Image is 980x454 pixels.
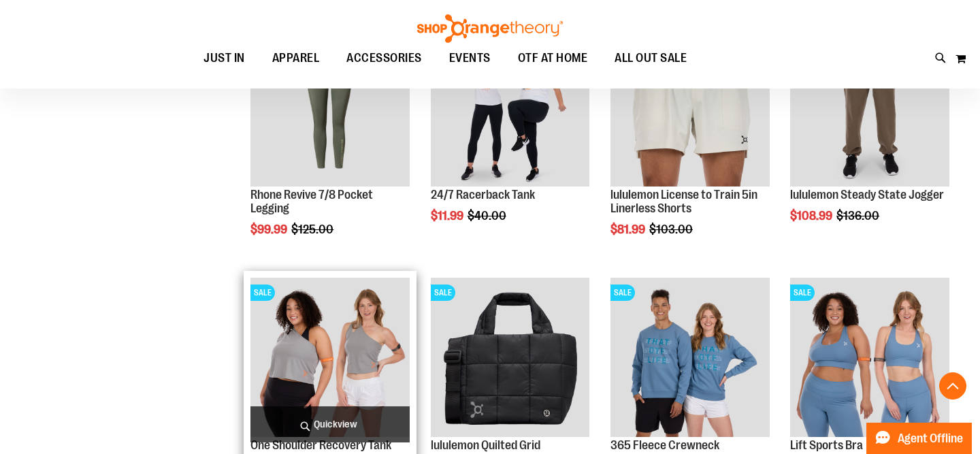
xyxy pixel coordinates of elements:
[604,20,777,270] div: product
[250,438,391,452] a: One Shoulder Recovery Tank
[939,372,966,400] button: Back To Top
[610,27,770,187] img: lululemon License to Train 5in Linerless Shorts
[610,223,647,236] span: $81.99
[610,27,770,189] a: lululemon License to Train 5in Linerless ShortsSALE
[610,188,757,215] a: lululemon License to Train 5in Linerless Shorts
[250,223,289,236] span: $99.99
[790,278,949,439] a: Main of 2024 Covention Lift Sports BraSALE
[790,438,863,452] a: Lift Sports Bra
[250,188,373,215] a: Rhone Revive 7/8 Pocket Legging
[244,20,416,270] div: product
[431,285,455,301] span: SALE
[449,43,491,74] span: EVENTS
[518,43,588,74] span: OTF AT HOME
[415,14,565,43] img: Shop Orangetheory
[790,285,815,301] span: SALE
[431,27,590,187] img: 24/7 Racerback Tank
[610,278,770,439] a: 365 Fleece Crewneck SweatshirtSALE
[291,223,336,236] span: $125.00
[250,406,410,442] a: Quickview
[790,27,949,187] img: lululemon Steady State Jogger
[272,43,320,74] span: APPAREL
[250,27,410,189] a: Rhone Revive 7/8 Pocket LeggingSALE
[431,27,590,189] a: 24/7 Racerback TankSALE
[424,20,597,257] div: product
[615,43,687,74] span: ALL OUT SALE
[250,285,275,301] span: SALE
[250,278,410,439] a: Main view of One Shoulder Recovery TankSALE
[431,209,465,223] span: $11.99
[431,278,590,437] img: lululemon Quilted Grid Crossbody
[898,432,963,445] span: Agent Offline
[468,209,508,223] span: $40.00
[250,27,410,187] img: Rhone Revive 7/8 Pocket Legging
[649,223,695,236] span: $103.00
[346,43,422,74] span: ACCESSORIES
[431,278,590,439] a: lululemon Quilted Grid CrossbodySALE
[203,43,245,74] span: JUST IN
[431,188,535,201] a: 24/7 Racerback Tank
[610,285,635,301] span: SALE
[790,278,949,437] img: Main of 2024 Covention Lift Sports Bra
[250,278,410,437] img: Main view of One Shoulder Recovery Tank
[610,278,770,437] img: 365 Fleece Crewneck Sweatshirt
[790,209,834,223] span: $108.99
[790,188,944,201] a: lululemon Steady State Jogger
[790,27,949,189] a: lululemon Steady State JoggerSALE
[783,20,956,257] div: product
[836,209,881,223] span: $136.00
[866,423,972,454] button: Agent Offline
